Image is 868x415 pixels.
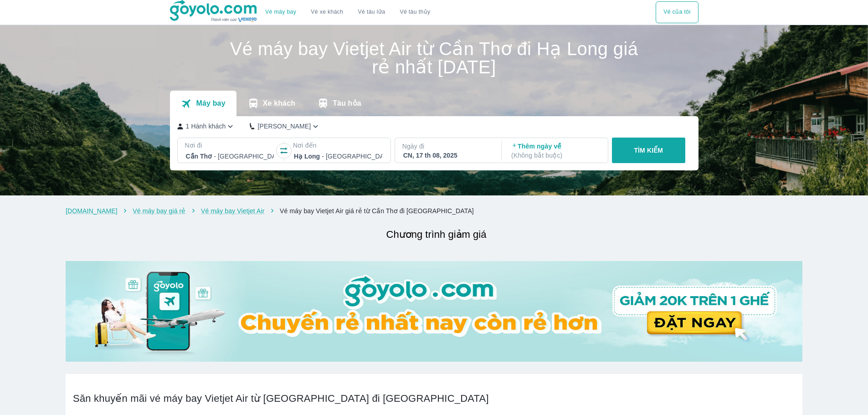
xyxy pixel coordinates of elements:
[66,261,802,362] img: banner-home
[656,1,698,23] button: Vé của tôi
[392,1,437,23] button: Vé tàu thủy
[186,122,226,131] p: 1 Hành khách
[250,122,320,131] button: [PERSON_NAME]
[351,1,393,23] a: Vé tàu lửa
[511,151,600,160] p: ( Không bắt buộc )
[196,99,225,108] p: Máy bay
[402,142,493,151] p: Ngày đi
[403,151,492,160] div: CN, 17 th 08, 2025
[66,206,802,215] nav: breadcrumb
[263,99,295,108] p: Xe khách
[293,141,383,150] p: Nơi đến
[257,122,311,131] p: [PERSON_NAME]
[258,1,437,23] div: choose transportation mode
[280,207,474,215] a: Vé máy bay Vietjet Air giá rẻ từ Cần Thơ đi [GEOGRAPHIC_DATA]
[133,207,185,215] a: Vé máy bay giá rẻ
[170,91,372,116] div: transportation tabs
[333,99,361,108] p: Tàu hỏa
[201,207,265,215] a: Vé máy bay Vietjet Air
[73,392,795,405] h2: Săn khuyến mãi vé máy bay Vietjet Air từ [GEOGRAPHIC_DATA] đi [GEOGRAPHIC_DATA]
[170,40,699,76] h1: Vé máy bay Vietjet Air từ Cần Thơ đi Hạ Long giá rẻ nhất [DATE]
[511,142,600,160] p: Thêm ngày về
[185,141,275,150] p: Nơi đi
[634,146,663,155] p: TÌM KIẾM
[70,226,802,243] h2: Chương trình giảm giá
[66,207,118,215] a: [DOMAIN_NAME]
[177,122,236,131] button: 1 Hành khách
[265,9,296,15] a: Vé máy bay
[311,9,343,15] a: Vé xe khách
[656,1,698,23] div: choose transportation mode
[612,138,685,163] button: TÌM KIẾM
